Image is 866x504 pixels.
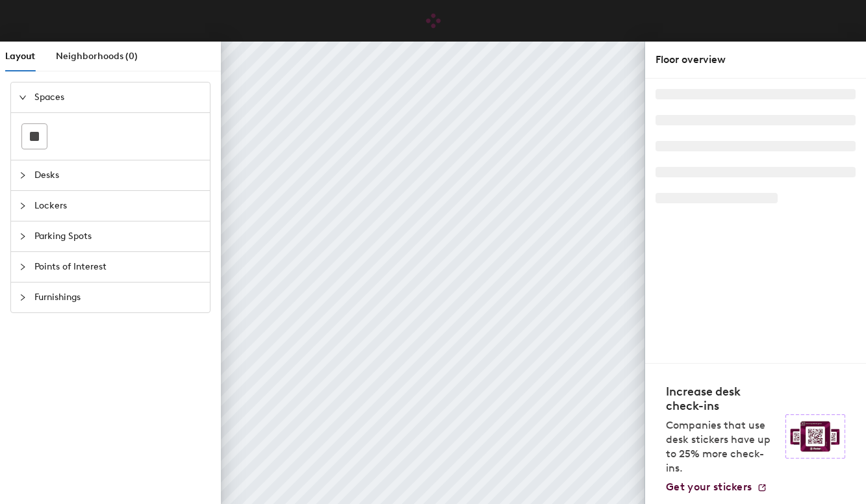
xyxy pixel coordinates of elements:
span: collapsed [19,171,27,179]
span: collapsed [19,263,27,271]
span: collapsed [19,233,27,240]
span: Desks [34,160,202,190]
span: Neighborhoods (0) [56,51,138,62]
span: Furnishings [34,283,202,312]
span: collapsed [19,202,27,210]
span: expanded [19,94,27,101]
span: Spaces [34,82,202,112]
span: Points of Interest [34,252,202,282]
span: collapsed [19,294,27,301]
span: Get your stickers [666,481,752,493]
p: Companies that use desk stickers have up to 25% more check-ins. [666,418,778,475]
a: Get your stickers [666,481,767,494]
span: Parking Spots [34,221,202,251]
div: Floor overview [656,52,856,68]
span: Lockers [34,191,202,221]
span: Layout [5,51,35,62]
h4: Increase desk check-ins [666,384,778,413]
img: Sticker logo [785,414,845,459]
